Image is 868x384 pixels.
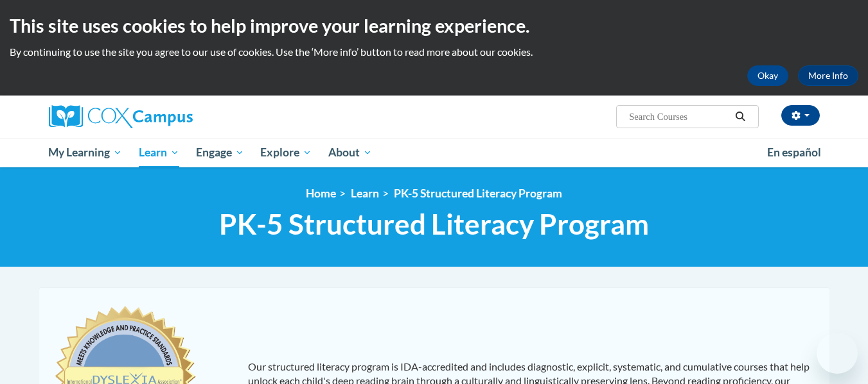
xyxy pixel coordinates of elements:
span: En español [767,146,821,159]
a: PK-5 Structured Literacy Program [394,187,562,200]
a: My Learning [40,138,131,167]
a: Home [306,187,336,200]
h2: This site uses cookies to help improve your learning experience. [10,13,858,38]
button: Search [731,109,750,124]
a: En español [759,139,829,166]
span: About [328,145,372,160]
span: Engage [196,145,244,160]
a: Learn [351,187,379,200]
span: My Learning [48,145,122,160]
a: Explore [252,138,320,167]
button: Account Settings [781,105,820,126]
iframe: Button to launch messaging window [817,333,858,374]
div: Main menu [30,138,839,167]
p: By continuing to use the site you agree to our use of cookies. Use the ‘More info’ button to read... [10,45,858,59]
span: Learn [139,145,179,160]
a: Cox Campus [49,105,293,128]
input: Search Courses [628,109,731,124]
img: Cox Campus [49,105,193,128]
span: PK-5 Structured Literacy Program [219,207,649,241]
a: More Info [798,65,858,86]
a: Learn [130,138,188,167]
a: About [320,138,380,167]
span: Explore [260,145,312,160]
a: Engage [188,138,252,167]
button: Okay [747,65,788,86]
